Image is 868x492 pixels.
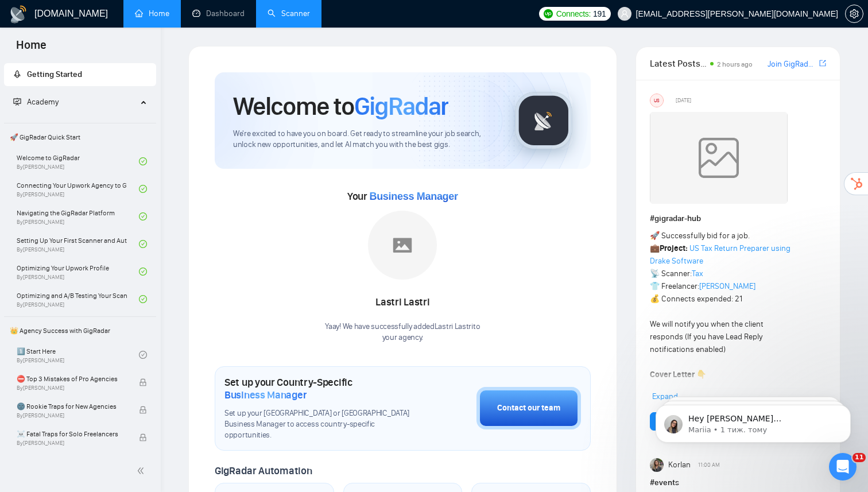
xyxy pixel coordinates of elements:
[515,92,572,149] img: gigradar-logo.png
[556,7,591,20] span: Connects:
[17,385,127,392] span: By [PERSON_NAME]
[17,440,127,447] span: By [PERSON_NAME]
[135,9,169,18] a: homeHome
[699,281,755,291] a: [PERSON_NAME]
[650,56,707,71] span: Latest Posts from the GigRadar Community
[139,212,147,220] span: check-circle
[17,176,139,202] a: Connecting Your Upwork Agency to GigRadarBy[PERSON_NAME]
[698,460,720,470] span: 11:00 AM
[224,389,307,401] span: Business Manager
[7,37,56,61] span: Home
[650,94,663,107] div: US
[27,69,82,79] span: Getting Started
[139,406,147,414] span: lock
[819,59,826,68] span: export
[845,9,863,18] a: setting
[233,129,497,150] span: We're excited to have you on board. Get ready to streamline your job search, unlock new opportuni...
[13,98,21,106] span: fund-projection-screen
[354,91,448,122] span: GigRadar
[268,9,310,18] a: searchScanner
[717,60,753,68] span: 2 hours ago
[852,453,866,462] span: 11
[325,293,480,312] div: Lastri Lastri
[17,259,139,284] a: Optimizing Your Upwork ProfileBy[PERSON_NAME]
[650,476,826,489] h1: # events
[621,10,629,18] span: user
[819,58,826,69] a: export
[650,458,664,472] img: Korlan
[17,231,139,257] a: Setting Up Your First Scanner and Auto-BidderBy[PERSON_NAME]
[325,332,480,343] p: your agency .
[139,378,147,386] span: lock
[17,342,139,367] a: 1️⃣ Start HereBy[PERSON_NAME]
[215,464,312,477] span: GigRadar Automation
[650,112,788,204] img: weqQh+iSagEgQAAAABJRU5ErkJggg==
[369,191,458,202] span: Business Manager
[17,401,127,412] span: 🌚 Rookie Traps for New Agencies
[676,95,691,106] span: [DATE]
[17,373,127,385] span: ⛔ Top 3 Mistakes of Pro Agencies
[660,243,688,253] strong: Project:
[13,97,59,107] span: Academy
[192,9,245,18] a: dashboardDashboard
[137,465,148,476] span: double-left
[13,70,21,78] span: rocket
[17,412,127,419] span: By [PERSON_NAME]
[638,381,868,461] iframe: Intercom notifications повідомлення
[139,157,147,165] span: check-circle
[347,190,458,203] span: Your
[139,351,147,359] span: check-circle
[224,408,419,441] span: Set up your [GEOGRAPHIC_DATA] or [GEOGRAPHIC_DATA] Business Manager to access country-specific op...
[139,240,147,248] span: check-circle
[650,370,706,379] strong: Cover Letter 👇
[9,5,28,24] img: logo
[5,126,155,149] span: 🚀 GigRadar Quick Start
[368,211,437,280] img: placeholder.png
[593,7,606,20] span: 191
[476,387,581,429] button: Contact our team
[4,63,156,86] li: Getting Started
[829,453,857,481] iframe: Intercom live chat
[5,319,155,342] span: 👑 Agency Success with GigRadar
[768,58,817,71] a: Join GigRadar Slack Community
[668,459,691,471] span: Korlan
[233,91,448,122] h1: Welcome to
[325,321,480,343] div: Yaay! We have successfully added Lastri Lastri to
[650,212,826,225] h1: # gigradar-hub
[17,149,139,174] a: Welcome to GigRadarBy[PERSON_NAME]
[845,5,863,23] button: setting
[17,286,139,312] a: Optimizing and A/B Testing Your Scanner for Better ResultsBy[PERSON_NAME]
[27,97,59,107] span: Academy
[139,268,147,276] span: check-circle
[139,295,147,303] span: check-circle
[692,269,703,278] a: Tax
[497,402,560,414] div: Contact our team
[139,185,147,193] span: check-circle
[544,9,553,18] img: upwork-logo.png
[846,9,863,18] span: setting
[17,428,127,440] span: ☠️ Fatal Traps for Solo Freelancers
[224,376,419,401] h1: Set up your Country-Specific
[17,204,139,229] a: Navigating the GigRadar PlatformBy[PERSON_NAME]
[139,433,147,441] span: lock
[650,243,790,266] a: US Tax Return Preparer using Drake Software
